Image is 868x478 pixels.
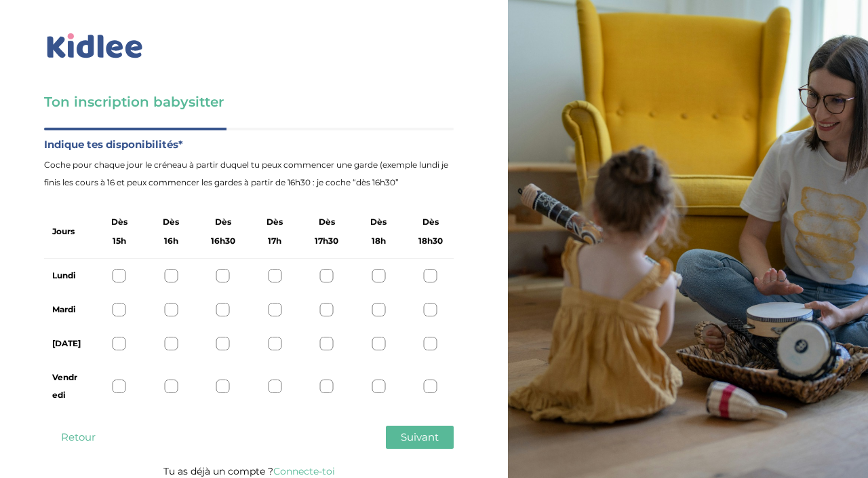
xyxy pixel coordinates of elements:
[44,92,454,111] h3: Ton inscription babysitter
[422,213,439,231] span: Dès
[215,213,231,231] span: Dès
[268,232,281,250] span: 17h
[52,223,75,240] label: Jours
[44,31,146,62] img: logo_kidlee_bleu
[44,136,454,153] label: Indique tes disponibilités*
[418,232,443,250] span: 18h30
[273,465,335,477] a: Connecte-toi
[386,426,454,449] button: Suivant
[111,213,127,231] span: Dès
[164,232,178,250] span: 16h
[401,430,439,443] span: Suivant
[372,232,386,250] span: 18h
[370,213,387,231] span: Dès
[52,369,83,404] label: Vendredi
[211,232,235,250] span: 16h30
[52,301,83,318] label: Mardi
[52,335,83,352] label: [DATE]
[44,426,112,449] button: Retour
[319,213,335,231] span: Dès
[113,232,126,250] span: 15h
[267,213,283,231] span: Dès
[44,156,454,191] span: Coche pour chaque jour le créneau à partir duquel tu peux commencer une garde (exemple lundi je f...
[52,267,83,284] label: Lundi
[315,232,338,250] span: 17h30
[163,213,179,231] span: Dès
